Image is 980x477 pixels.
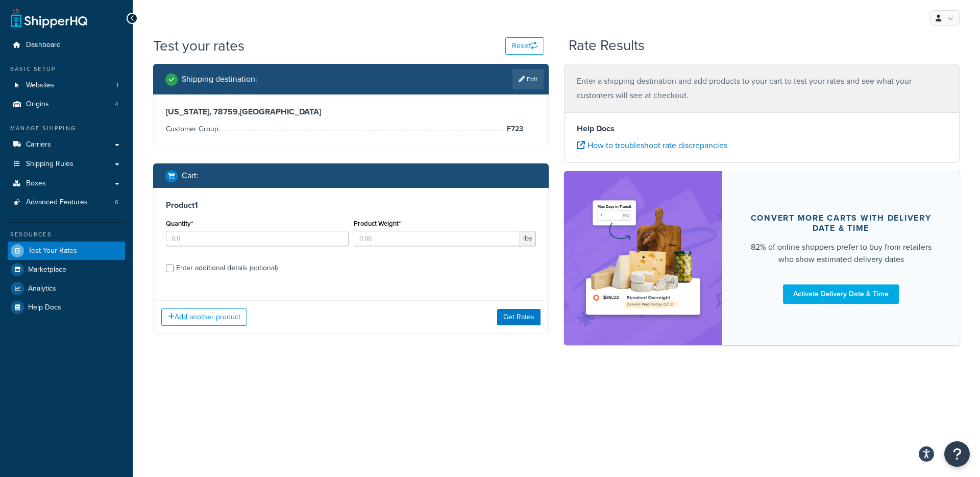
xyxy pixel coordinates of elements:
span: Origins [26,100,49,109]
a: Edit [512,69,544,89]
span: Marketplace [28,266,66,274]
span: Analytics [28,284,56,293]
a: Marketplace [8,260,125,279]
div: Manage Shipping [8,124,125,133]
span: Customer Group: [166,124,223,134]
button: Add another product [161,308,247,326]
button: Open Resource Center [944,441,970,467]
a: Shipping Rules [8,155,125,174]
a: Websites1 [8,76,125,95]
span: Websites [26,81,55,90]
span: F723 [504,123,523,135]
h1: Test your rates [153,36,244,56]
h3: [US_STATE], 78759 , [GEOGRAPHIC_DATA] [166,107,536,117]
input: 0.00 [354,231,521,246]
div: Basic Setup [8,65,125,74]
label: Product Weight* [354,220,401,227]
h3: Product 1 [166,200,536,210]
a: Boxes [8,174,125,193]
a: Origins4 [8,95,125,114]
input: 0.0 [166,231,349,246]
label: Quantity* [166,220,193,227]
li: Advanced Features [8,193,125,212]
input: Enter additional details (optional) [166,265,174,272]
a: Carriers [8,135,125,154]
span: 4 [115,100,118,109]
a: Advanced Features6 [8,193,125,212]
h4: Help Docs [577,123,947,135]
div: Enter additional details (optional) [176,261,278,275]
div: Convert more carts with delivery date & time [747,213,935,233]
span: Test Your Rates [28,247,77,255]
div: Resources [8,230,125,239]
li: Origins [8,95,125,114]
span: Shipping Rules [26,160,73,169]
p: Enter a shipping destination and add products to your cart to test your rates and see what your c... [577,74,947,103]
span: 1 [116,81,118,90]
img: feature-image-ddt-36eae7f7280da8017bfb280eaccd9c446f90b1fe08728e4019434db127062ab4.png [579,186,707,330]
button: Get Rates [497,309,541,325]
span: Help Docs [28,303,61,312]
span: 6 [115,198,118,207]
h2: Cart : [182,171,199,180]
span: Carriers [26,140,51,149]
a: Help Docs [8,298,125,317]
li: Websites [8,76,125,95]
a: Analytics [8,279,125,298]
a: How to troubleshoot rate discrepancies [577,139,727,151]
div: 82% of online shoppers prefer to buy from retailers who show estimated delivery dates [747,241,935,266]
h2: Rate Results [569,38,645,54]
span: Dashboard [26,41,61,50]
span: Boxes [26,179,46,188]
a: Dashboard [8,36,125,55]
h2: Shipping destination : [182,75,257,84]
a: Test Your Rates [8,242,125,260]
a: Activate Delivery Date & Time [783,284,899,304]
button: Reset [505,37,544,55]
span: lbs [520,231,536,246]
span: Advanced Features [26,198,88,207]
